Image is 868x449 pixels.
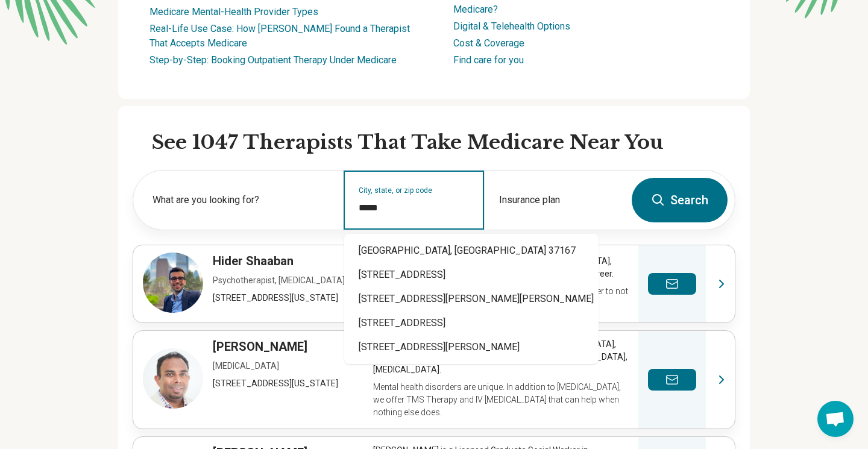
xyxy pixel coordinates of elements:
[149,54,397,66] a: Step-by-Step: Booking Outpatient Therapy Under Medicare
[344,311,599,335] div: [STREET_ADDRESS]
[817,401,854,437] div: Open chat
[344,263,599,287] div: [STREET_ADDRESS]
[648,273,696,295] button: Send a message
[344,239,599,263] div: [GEOGRAPHIC_DATA], [GEOGRAPHIC_DATA] 37167
[344,287,599,311] div: [STREET_ADDRESS][PERSON_NAME][PERSON_NAME]
[453,37,524,49] a: Cost & Coverage
[344,335,599,359] div: [STREET_ADDRESS][PERSON_NAME]
[153,193,329,207] label: What are you looking for?
[648,369,696,391] button: Send a message
[453,54,524,66] a: Find care for you
[453,20,570,32] a: Digital & Telehealth Options
[149,6,318,17] a: Medicare Mental-Health Provider Types
[344,234,599,364] div: Suggestions
[632,178,728,222] button: Search
[149,23,410,49] a: Real-Life Use Case: How [PERSON_NAME] Found a Therapist That Accepts Medicare
[152,130,735,155] h2: See 1047 Therapists That Take Medicare Near You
